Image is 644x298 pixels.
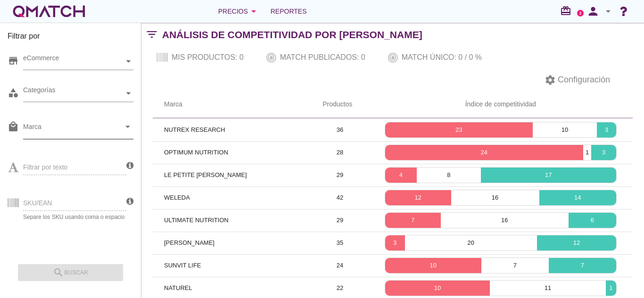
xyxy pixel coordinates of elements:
[577,10,584,16] a: 2
[385,170,417,180] p: 4
[267,2,311,21] a: Reportes
[405,238,537,248] p: 20
[8,31,133,46] h3: Filtrar por
[218,6,259,17] div: Precios
[481,261,549,270] p: 7
[164,126,225,133] span: NUTREX RESEARCH
[545,74,556,86] i: settings
[481,170,616,180] p: 17
[385,261,481,270] p: 10
[603,6,614,17] i: arrow_drop_down
[369,91,633,118] th: Índice de competitividad: Not sorted.
[533,125,597,135] p: 10
[579,11,582,15] text: 2
[164,194,190,201] span: WELEDA
[385,216,441,225] p: 7
[311,91,368,118] th: Productos: Not sorted.
[584,5,603,18] i: person
[385,193,451,202] p: 12
[539,193,616,202] p: 14
[164,239,215,246] span: [PERSON_NAME]
[385,238,405,248] p: 3
[164,217,229,224] span: ULTIMATE NUTRITION
[311,141,368,164] td: 28
[211,2,267,21] button: Precios
[311,164,368,186] td: 29
[311,119,368,141] td: 36
[490,283,605,293] p: 11
[164,284,192,291] span: NATUREL
[537,72,618,89] button: Configuración
[153,91,311,118] th: Marca: Not sorted.
[569,216,616,225] p: 6
[606,283,616,293] p: 1
[271,6,307,17] span: Reportes
[537,238,616,248] p: 12
[311,209,368,232] td: 29
[8,121,19,132] i: local_mall
[385,148,583,157] p: 24
[8,87,19,98] i: category
[122,121,133,132] i: arrow_drop_down
[162,27,422,42] h2: Análisis de competitividad por [PERSON_NAME]
[560,5,575,16] i: redeem
[248,6,259,17] i: arrow_drop_down
[164,149,228,156] span: OPTIMUM NUTRITION
[417,170,480,180] p: 8
[11,2,87,21] a: white-qmatch-logo
[385,125,533,135] p: 23
[164,262,201,269] span: SUNVIT LIFE
[451,193,539,202] p: 16
[311,254,368,277] td: 24
[597,125,616,135] p: 3
[441,216,569,225] p: 16
[8,55,19,66] i: store
[385,283,490,293] p: 10
[549,261,616,270] p: 7
[311,186,368,209] td: 42
[311,232,368,254] td: 35
[591,148,616,157] p: 3
[164,171,247,178] span: LE PETITE [PERSON_NAME]
[583,148,592,157] p: 1
[556,73,610,86] span: Configuración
